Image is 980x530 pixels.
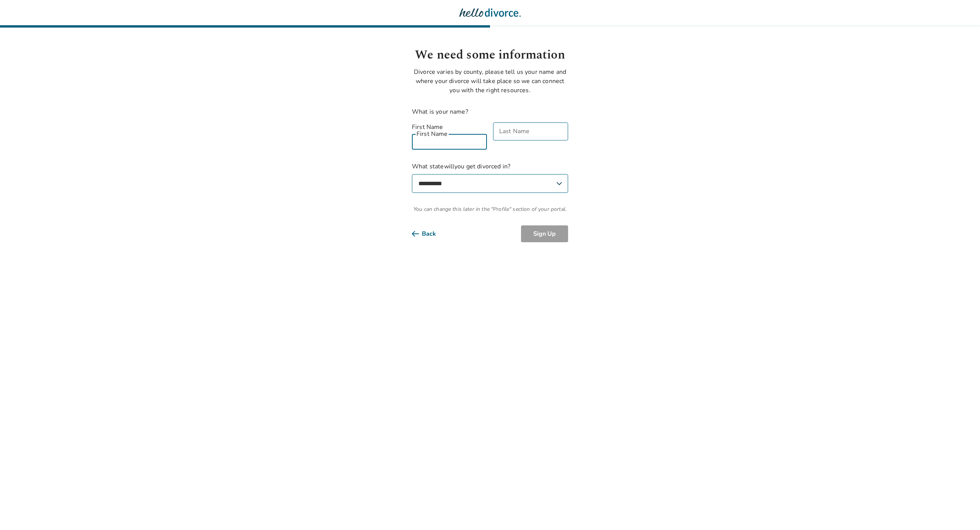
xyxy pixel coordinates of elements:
[521,225,568,242] button: Sign Up
[412,225,448,242] button: Back
[412,122,487,132] label: First Name
[412,67,568,95] p: Divorce varies by county, please tell us your name and where your divorce will take place so we c...
[412,46,568,64] h1: We need some information
[459,5,521,20] img: Hello Divorce Logo
[412,108,468,116] label: What is your name?
[412,205,568,213] span: You can change this later in the "Profile" section of your portal.
[412,174,568,193] select: What statewillyou get divorced in?
[942,493,980,530] iframe: Chat Widget
[412,162,568,193] label: What state will you get divorced in?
